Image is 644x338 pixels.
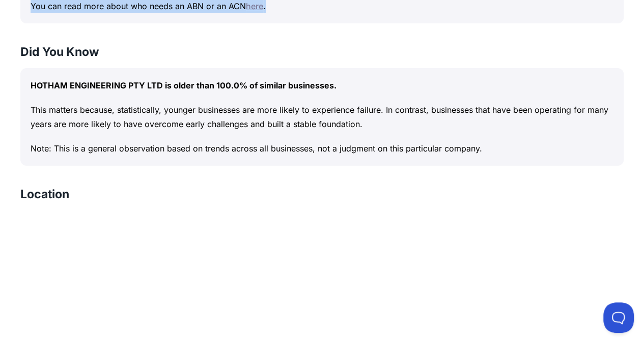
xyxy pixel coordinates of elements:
a: here [246,1,263,11]
p: Note: This is a general observation based on trends across all businesses, not a judgment on this... [31,141,613,156]
p: This matters because, statistically, younger businesses are more likely to experience failure. In... [31,103,613,131]
p: HOTHAM ENGINEERING PTY LTD is older than 100.0% of similar businesses. [31,78,613,93]
iframe: Toggle Customer Support [603,302,634,333]
h3: Location [20,186,69,202]
h3: Did You Know [20,44,624,60]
